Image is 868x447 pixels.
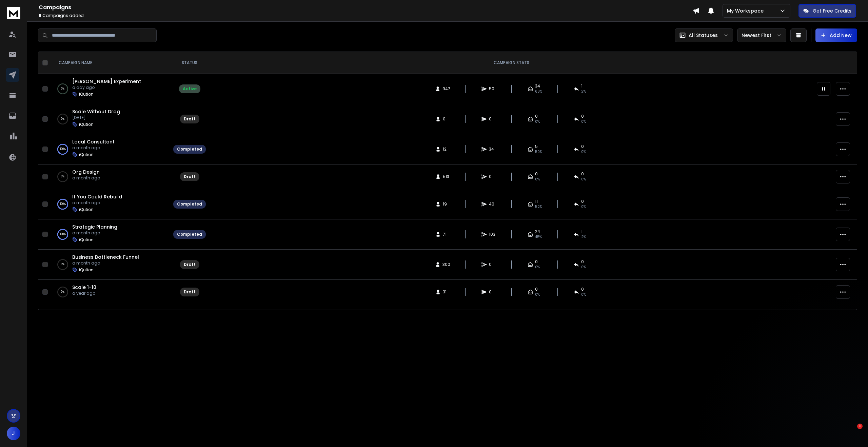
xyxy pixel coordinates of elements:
td: 100%Local Consultanta month agoiQution [51,134,169,164]
th: CAMPAIGN NAME [51,52,169,74]
span: 0% [535,265,540,270]
div: Draft [184,174,196,179]
p: Get Free Credits [813,7,851,14]
span: 0 [535,287,538,292]
span: 50 [489,86,496,92]
span: 0 [535,171,538,177]
span: 1 [857,424,863,429]
p: a year ago [72,291,96,296]
p: iQution [79,237,94,242]
span: 45 % [535,234,542,240]
span: 103 [489,232,496,237]
td: 100%If You Could Rebuilda month agoiQution [51,189,169,219]
p: Campaigns added [39,13,693,18]
a: Scale Without Drag [72,108,120,115]
span: 0 % [581,204,586,210]
span: 24 [535,229,540,234]
p: 0 % [61,173,64,180]
span: 300 [442,262,450,267]
p: iQution [79,92,94,97]
span: 11 [535,199,538,204]
button: J [7,427,20,440]
iframe: Intercom live chat [843,424,860,440]
a: Scale 1-10 [72,284,96,291]
span: 2 % [581,234,586,240]
p: My Workspace [727,7,766,14]
span: 40 [489,201,496,207]
p: 0 % [61,116,64,122]
button: Newest First [737,28,786,42]
span: 2 % [581,89,586,94]
button: Add New [815,28,857,42]
p: iQution [79,207,94,212]
span: 34 [535,83,540,89]
p: a month ago [72,200,122,206]
p: a day ago [72,85,141,90]
p: iQution [79,122,94,127]
td: 0%Org Designa month ago [51,164,169,189]
span: 8 [39,13,41,18]
span: 34 [489,147,496,152]
div: Draft [184,262,196,267]
p: a month ago [72,145,115,151]
span: 0 [443,116,450,122]
div: Draft [184,289,196,295]
a: [PERSON_NAME] Experiment [72,78,141,85]
span: 0 [581,287,584,292]
th: STATUS [169,52,210,74]
span: 52 % [535,204,542,210]
span: 0 [581,171,584,177]
div: Draft [184,116,196,122]
p: a month ago [72,230,117,236]
a: Org Design [72,169,100,175]
span: 0% [535,119,540,124]
a: If You Could Rebuild [72,193,122,200]
span: 12 [443,147,450,152]
p: iQution [79,152,94,157]
span: 0 [581,199,584,204]
span: 0% [581,292,586,297]
span: 31 [443,289,450,295]
td: 0%Scale Without Drag[DATE]iQution [51,104,169,134]
span: 0 % [581,149,586,155]
p: 0 % [61,85,64,92]
span: 513 [443,174,450,179]
a: Strategic Planning [72,223,117,230]
span: 0 [489,174,496,179]
span: 0% [535,292,540,297]
span: 947 [442,86,450,92]
p: a month ago [72,260,139,266]
h1: Campaigns [39,3,693,12]
div: Completed [177,232,202,237]
p: 0 % [61,261,64,268]
span: 0 [535,114,538,119]
div: Completed [177,147,202,152]
span: Business Bottleneck Funnel [72,254,139,260]
th: CAMPAIGN STATS [210,52,813,74]
p: 0 % [61,289,64,295]
td: 0%Business Bottleneck Funnela month agoiQution [51,250,169,280]
p: 100 % [60,231,66,238]
p: All Statuses [689,32,718,39]
span: 0 [581,144,584,149]
td: 0%[PERSON_NAME] Experimenta day agoiQution [51,74,169,104]
div: Active [183,86,197,92]
span: 0 [581,259,584,265]
span: 0 [581,114,584,119]
span: 68 % [535,89,542,94]
span: 0% [581,177,586,182]
p: [DATE] [72,115,120,120]
span: 1 [581,229,583,234]
button: Get Free Credits [798,4,856,18]
span: 0 [489,289,496,295]
span: 71 [443,232,450,237]
a: Local Consultant [72,138,115,145]
span: 1 [581,83,583,89]
span: 5 [535,144,538,149]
